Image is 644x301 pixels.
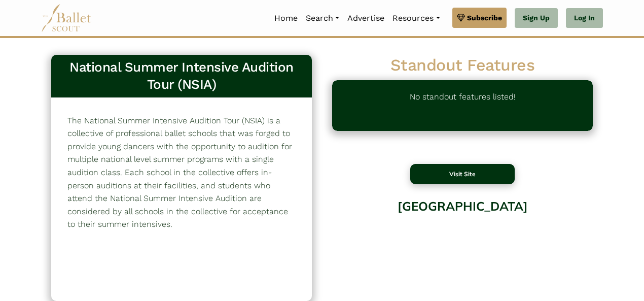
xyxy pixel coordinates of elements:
[67,114,296,231] p: The National Summer Intensive Audition Tour (NSIA) is a collective of professional ballet schools...
[270,8,302,29] a: Home
[343,8,388,29] a: Advertise
[332,191,593,273] div: [GEOGRAPHIC_DATA]
[566,8,603,28] a: Log In
[388,8,444,29] a: Resources
[302,8,343,29] a: Search
[452,8,507,28] a: Subscribe
[515,8,558,28] a: Sign Up
[410,90,516,121] p: No standout features listed!
[467,12,502,23] span: Subscribe
[410,164,515,184] button: Visit Site
[59,59,304,93] h3: National Summer Intensive Audition Tour (NSIA)
[332,55,593,76] h2: Standout Features
[457,12,465,23] img: gem.svg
